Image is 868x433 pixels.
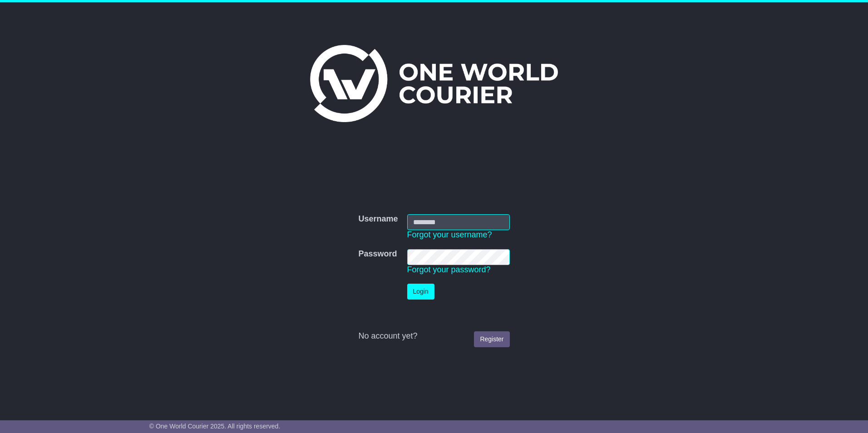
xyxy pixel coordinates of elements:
span: © One World Courier 2025. All rights reserved. [149,423,281,430]
button: Login [407,284,434,300]
a: Forgot your username? [407,230,492,239]
label: Username [358,214,398,224]
a: Forgot your password? [407,265,491,274]
a: Register [474,331,509,347]
img: One World [310,45,558,122]
div: No account yet? [358,331,509,341]
label: Password [358,249,397,259]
